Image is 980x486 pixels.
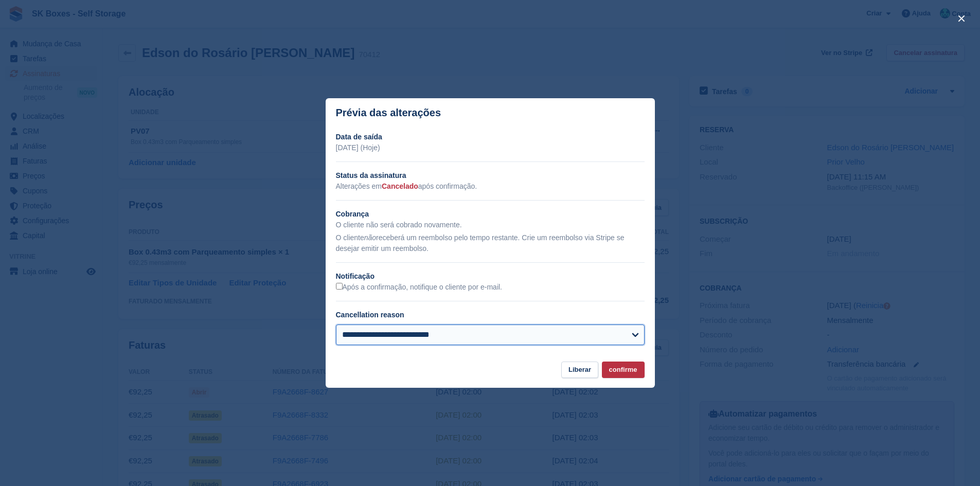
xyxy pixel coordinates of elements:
button: Liberar [561,362,598,379]
p: O cliente não será cobrado novamente. [336,220,645,230]
h2: Cobrança [336,209,645,220]
label: Cancellation reason [336,311,404,319]
p: Prévia das alterações [336,107,441,119]
label: Após a confirmação, notifique o cliente por e-mail. [336,283,503,292]
em: não [364,233,376,242]
span: Cancelado [382,182,418,190]
button: confirme [602,362,645,379]
button: close [953,10,970,27]
h2: Data de saída [336,132,645,142]
p: [DATE] (Hoje) [336,142,645,153]
p: O cliente receberá um reembolso pelo tempo restante. Crie um reembolso via Stripe se desejar emit... [336,232,645,254]
input: Após a confirmação, notifique o cliente por e-mail. [336,283,343,290]
h2: Status da assinatura [336,170,645,181]
h2: Notificação [336,271,645,282]
p: Alterações em após confirmação. [336,181,645,192]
